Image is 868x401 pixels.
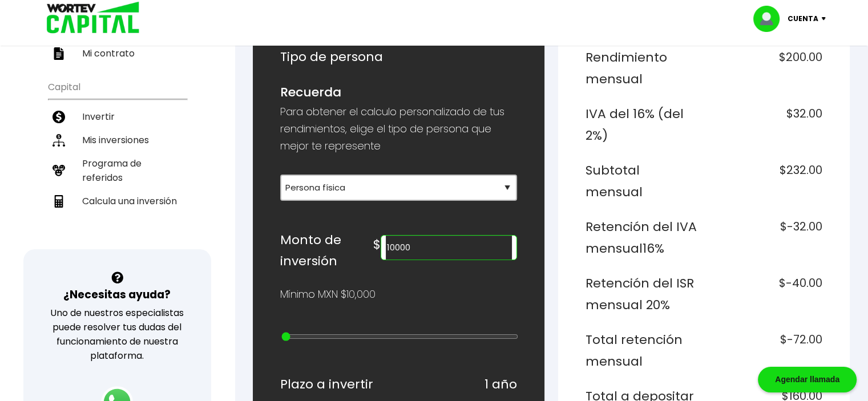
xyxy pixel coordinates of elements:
[53,134,65,147] img: inversiones-icon.6695dc30.svg
[708,103,822,146] h6: $32.00
[48,152,187,189] a: Programa de referidos
[280,82,517,103] h6: Recuerda
[280,286,376,303] p: Mínimo MXN $10,000
[708,216,822,259] h6: $-32.00
[48,74,187,241] ul: Capital
[38,306,196,363] p: Uno de nuestros especialistas puede resolver tus dudas del funcionamiento de nuestra plataforma.
[586,103,700,146] h6: IVA del 16% (del 2%)
[758,367,857,392] div: Agendar llamada
[708,160,822,202] h6: $232.00
[48,189,187,213] a: Calcula una inversión
[753,6,788,32] img: profile-image
[586,273,700,315] h6: Retención del ISR mensual 20%
[280,103,517,155] p: Para obtener el calculo personalizado de tus rendimientos, elige el tipo de persona que mejor te ...
[586,160,700,202] h6: Subtotal mensual
[48,105,187,128] a: Invertir
[586,329,700,372] h6: Total retención mensual
[280,229,373,272] h6: Monto de inversión
[53,47,65,60] img: contrato-icon.f2db500c.svg
[48,128,187,152] a: Mis inversiones
[818,17,834,21] img: icon-down
[586,47,700,90] h6: Rendimiento mensual
[280,46,517,68] h6: Tipo de persona
[280,374,373,395] h6: Plazo a invertir
[53,195,65,208] img: calculadora-icon.17d418c4.svg
[708,273,822,315] h6: $-40.00
[788,10,818,27] p: Cuenta
[63,286,171,303] h3: ¿Necesitas ayuda?
[373,234,381,256] h6: $
[48,42,187,65] a: Mi contrato
[586,216,700,259] h6: Retención del IVA mensual 16%
[708,329,822,372] h6: $-72.00
[708,47,822,90] h6: $200.00
[53,164,65,177] img: recomiendanos-icon.9b8e9327.svg
[485,374,517,395] h6: 1 año
[53,111,65,123] img: invertir-icon.b3b967d7.svg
